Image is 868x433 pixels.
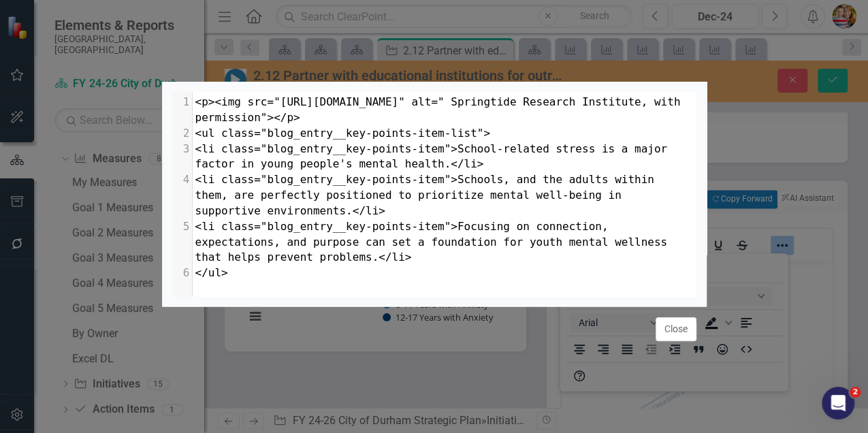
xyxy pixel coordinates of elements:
[172,219,192,235] div: 5
[195,266,228,279] span: </ul>
[822,387,854,419] iframe: Intercom live chat
[195,173,661,217] span: <li class="blog_entry__key-points-item">Schools, and the adults within them, are perfectly positi...
[172,142,192,157] div: 3
[195,95,687,124] span: <p><img src="[URL][DOMAIN_NAME]" alt=" Springtide Research Institute, with permission"></p>
[850,387,861,398] span: 2
[31,205,268,238] li: School-related stress is a major factor in young people's mental health.
[3,3,221,194] img: Springtide Research Institute, with permission
[195,220,674,264] span: <li class="blog_entry__key-points-item">Focusing on connection, expectations, and purpose can set...
[656,317,696,341] button: Close
[172,266,192,281] div: 6
[195,142,674,171] span: <li class="blog_entry__key-points-item">School-related stress is a major factor in young people's...
[172,126,192,142] div: 2
[195,127,491,140] span: <ul class="blog_entry__key-points-item-list">
[172,172,192,188] div: 4
[172,95,192,110] div: 1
